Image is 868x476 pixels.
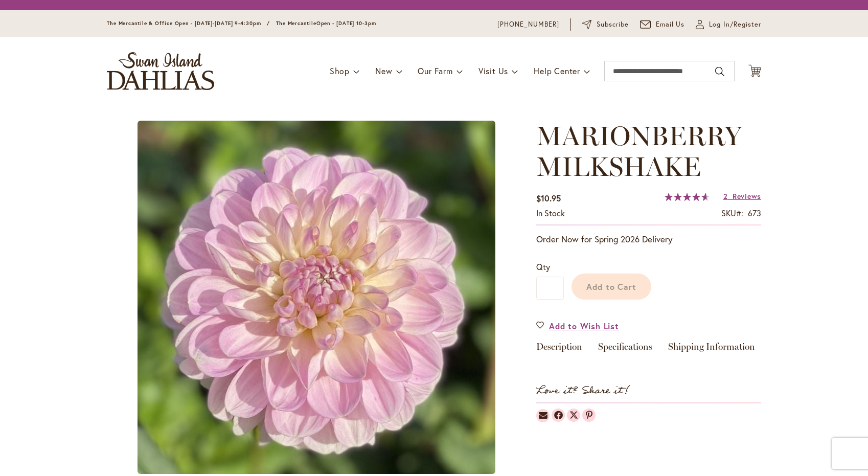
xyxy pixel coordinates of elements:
[536,342,582,357] a: Description
[567,409,580,422] a: Dahlias on Twitter
[536,208,565,219] div: Availability
[733,191,761,201] span: Reviews
[536,261,550,272] span: Qty
[418,65,452,76] span: Our Farm
[536,208,565,218] span: In stock
[597,19,629,30] span: Subscribe
[721,208,743,218] strong: SKU
[598,342,652,357] a: Specifications
[478,65,508,76] span: Visit Us
[536,193,561,203] span: $10.95
[536,342,761,357] div: Detailed Product Info
[375,65,392,76] span: New
[582,19,629,30] a: Subscribe
[748,208,761,219] div: 673
[668,342,755,357] a: Shipping Information
[138,121,495,474] img: main product photo
[536,233,761,245] p: Order Now for Spring 2026 Delivery
[665,193,710,201] div: 93%
[723,191,728,201] span: 2
[715,63,724,80] button: Search
[316,20,376,27] span: Open - [DATE] 10-3pm
[330,65,350,76] span: Shop
[723,191,761,201] a: 2 Reviews
[552,409,565,422] a: Dahlias on Facebook
[497,19,559,30] a: [PHONE_NUMBER]
[534,65,580,76] span: Help Center
[709,19,761,30] span: Log In/Register
[107,52,214,90] a: store logo
[536,120,742,183] span: MARIONBERRY MILKSHAKE
[536,382,630,399] strong: Love it? Share it!
[107,20,316,27] span: The Mercantile & Office Open - [DATE]-[DATE] 9-4:30pm / The Mercantile
[640,19,685,30] a: Email Us
[656,19,685,30] span: Email Us
[582,409,596,422] a: Dahlias on Pinterest
[696,19,761,30] a: Log In/Register
[536,320,619,332] a: Add to Wish List
[549,320,619,332] span: Add to Wish List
